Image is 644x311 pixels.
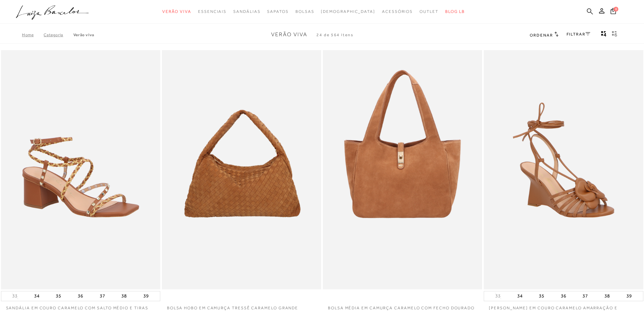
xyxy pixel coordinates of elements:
[609,7,618,17] button: 0
[420,9,438,14] span: Outlet
[530,33,553,38] span: Ordenar
[2,51,160,288] img: SANDÁLIA EM COURO CARAMELO COM SALTO MÉDIO E TIRAS TRANÇADAS TRICOLOR
[515,291,525,301] button: 34
[54,291,63,301] button: 35
[614,7,618,12] span: 0
[163,51,320,288] img: BOLSA HOBO EM CAMURÇA TRESSÊ CARAMELO GRANDE
[382,5,413,18] a: categoryNavScreenReaderText
[484,51,642,288] img: SANDÁLIA ANABELA EM COURO CARAMELO AMARRAÇÃO E APLICAÇÃO FLORAL
[599,30,609,39] button: Mostrar 4 produtos por linha
[420,5,438,18] a: categoryNavScreenReaderText
[198,9,226,14] span: Essenciais
[163,51,320,288] a: BOLSA HOBO EM CAMURÇA TRESSÊ CARAMELO GRANDE BOLSA HOBO EM CAMURÇA TRESSÊ CARAMELO GRANDE
[162,5,191,18] a: categoryNavScreenReaderText
[324,51,481,288] img: BOLSA MÉDIA EM CAMURÇA CARAMELO COM FECHO DOURADO
[382,9,413,14] span: Acessórios
[22,32,44,37] a: Home
[32,291,42,301] button: 34
[493,293,503,299] button: 33
[98,291,107,301] button: 37
[119,291,129,301] button: 38
[2,51,160,288] a: SANDÁLIA EM COURO CARAMELO COM SALTO MÉDIO E TIRAS TRANÇADAS TRICOLOR SANDÁLIA EM COURO CARAMELO ...
[267,5,288,18] a: categoryNavScreenReaderText
[295,9,314,14] span: Bolsas
[316,32,354,37] span: 24 de 564 itens
[484,51,642,288] a: SANDÁLIA ANABELA EM COURO CARAMELO AMARRAÇÃO E APLICAÇÃO FLORAL SANDÁLIA ANABELA EM COURO CARAMEL...
[295,5,314,18] a: categoryNavScreenReaderText
[162,9,191,14] span: Verão Viva
[76,291,85,301] button: 36
[44,32,73,37] a: Categoria
[271,31,307,38] span: Verão Viva
[141,291,151,301] button: 39
[445,5,465,18] a: BLOG LB
[624,291,634,301] button: 39
[445,9,465,14] span: BLOG LB
[162,301,321,311] a: BOLSA HOBO EM CAMURÇA TRESSÊ CARAMELO GRANDE
[321,5,375,18] a: noSubCategoriesText
[267,9,288,14] span: Sapatos
[580,291,590,301] button: 37
[233,9,260,14] span: Sandálias
[321,9,375,14] span: [DEMOGRAPHIC_DATA]
[10,293,20,299] button: 33
[537,291,546,301] button: 35
[198,5,226,18] a: categoryNavScreenReaderText
[324,51,481,288] a: BOLSA MÉDIA EM CAMURÇA CARAMELO COM FECHO DOURADO BOLSA MÉDIA EM CAMURÇA CARAMELO COM FECHO DOURADO
[559,291,568,301] button: 36
[323,301,482,311] a: BOLSA MÉDIA EM CAMURÇA CARAMELO COM FECHO DOURADO
[610,30,619,39] button: gridText6Desc
[567,32,590,37] a: FILTRAR
[602,291,612,301] button: 38
[73,32,94,37] a: Verão Viva
[233,5,260,18] a: categoryNavScreenReaderText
